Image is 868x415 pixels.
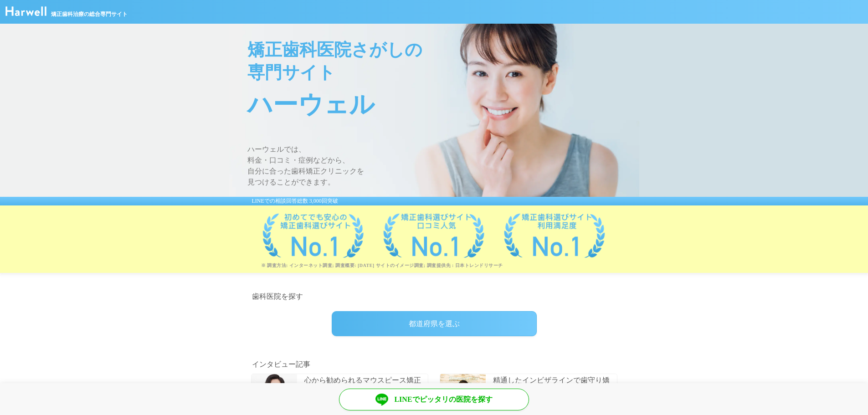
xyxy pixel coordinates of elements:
img: 歯科医師_引野貴之先生 [252,374,297,415]
div: LINEでの相談回答総数 3,000回突破 [229,197,639,205]
h2: 歯科医院を探す [252,291,616,302]
p: 心から勧められるマウスピース矯正で1人でも多くの人に矯正を届けたい [304,376,426,393]
span: ハーウェルでは、 [247,144,639,155]
img: ハーウェル [5,6,46,16]
span: ハーウェル [247,84,639,126]
h2: インタビュー記事 [252,359,616,370]
span: 矯正歯科治療の総合専門サイト [51,10,128,18]
span: 専門サイト [247,61,639,84]
a: ハーウェル [5,10,46,17]
div: 都道府県を選ぶ [332,311,537,336]
p: ※ 調査方法: インターネット調査; 調査概要: [DATE] サイトのイメージ調査; 調査提供先 : 日本トレンドリサーチ [261,262,639,268]
a: LINEでピッタリの医院を探す [339,389,529,410]
span: 見つけることができます。 [247,177,639,188]
span: 料金・口コミ・症例などから、 [247,155,639,166]
span: 自分に合った歯科矯正クリニックを [247,166,639,177]
p: 精通したインビザラインで歯守り矯正を提供 [493,376,615,393]
span: 矯正歯科医院さがしの [247,38,639,61]
img: 歯科医師_神谷規明先生_ロゴ前 [440,374,486,415]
